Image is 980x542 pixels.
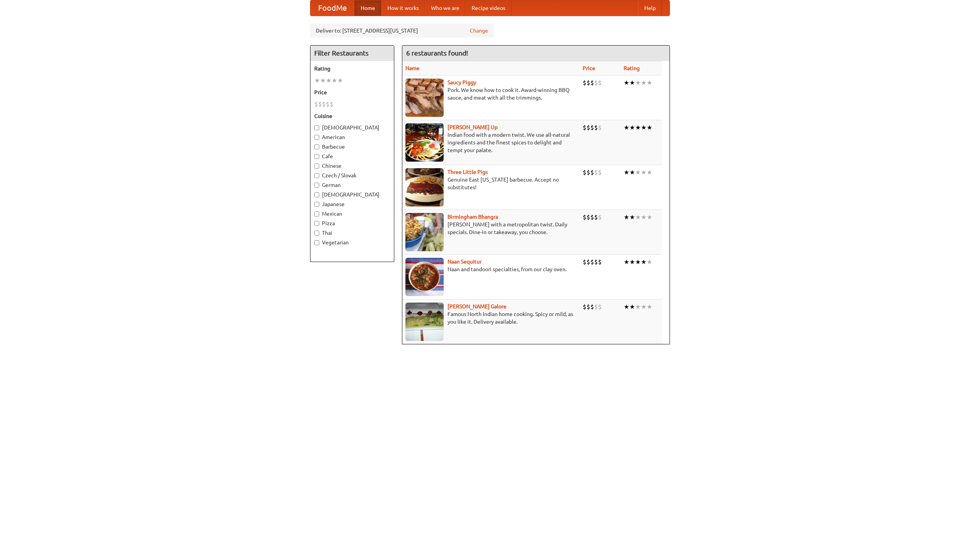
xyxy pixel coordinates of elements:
[590,123,594,132] li: $
[586,168,590,177] li: $
[314,221,319,226] input: Pizza
[641,213,647,221] li: ★
[629,79,635,87] li: ★
[647,123,652,132] li: ★
[647,303,652,311] li: ★
[405,86,577,102] p: Pork. We know how to cook it. Award-winning BBQ sauce, and meat with all the trimmings.
[583,168,586,177] li: $
[448,124,498,130] a: [PERSON_NAME] Up
[314,192,319,197] input: [DEMOGRAPHIC_DATA]
[465,0,511,16] a: Recipe videos
[337,76,343,85] li: ★
[598,303,602,311] li: $
[598,213,602,221] li: $
[314,191,390,198] label: [DEMOGRAPHIC_DATA]
[647,79,652,87] li: ★
[641,303,647,311] li: ★
[314,65,390,72] h5: Rating
[635,79,641,87] li: ★
[448,259,482,265] a: Naan Sequitur
[638,0,662,16] a: Help
[314,231,319,236] input: Thai
[314,173,319,178] input: Czech / Slovak
[635,258,641,266] li: ★
[624,168,629,177] li: ★
[381,0,425,16] a: How it works
[314,200,390,208] label: Japanese
[641,258,647,266] li: ★
[590,213,594,221] li: $
[624,303,629,311] li: ★
[586,79,590,87] li: $
[641,123,647,132] li: ★
[583,258,586,266] li: $
[405,65,420,71] a: Name
[594,258,598,266] li: $
[354,0,381,16] a: Home
[448,214,498,220] a: Birmingham Bhangra
[647,258,652,266] li: ★
[314,154,319,159] input: Cafe
[314,181,390,189] label: German
[598,123,602,132] li: $
[448,79,476,85] a: Saucy Piggy
[314,162,390,170] label: Chinese
[318,100,322,108] li: $
[448,169,488,175] b: Three Little Pigs
[586,213,590,221] li: $
[586,258,590,266] li: $
[314,125,319,130] input: [DEMOGRAPHIC_DATA]
[314,172,390,179] label: Czech / Slovak
[314,240,319,245] input: Vegetarian
[635,123,641,132] li: ★
[641,168,647,177] li: ★
[326,100,330,108] li: $
[310,0,354,16] a: FoodMe
[425,0,465,16] a: Who we are
[590,168,594,177] li: $
[406,49,468,57] ng-pluralize: 6 restaurants found!
[405,310,577,326] p: Famous North Indian home cooking. Spicy or mild, as you like it. Delivery available.
[322,100,326,108] li: $
[583,65,595,71] a: Price
[314,88,390,96] h5: Price
[405,176,577,191] p: Genuine East [US_STATE] barbecue. Accept no substitutes!
[314,210,390,218] label: Mexican
[310,24,494,38] div: Deliver to: [STREET_ADDRESS][US_STATE]
[314,124,390,131] label: [DEMOGRAPHIC_DATA]
[314,211,319,216] input: Mexican
[590,303,594,311] li: $
[629,213,635,221] li: ★
[594,123,598,132] li: $
[314,133,390,141] label: American
[314,219,390,227] label: Pizza
[314,229,390,237] label: Thai
[314,239,390,246] label: Vegetarian
[448,303,506,309] a: [PERSON_NAME] Galore
[586,123,590,132] li: $
[624,123,629,132] li: ★
[635,168,641,177] li: ★
[314,135,319,140] input: American
[405,123,444,162] img: curryup.jpg
[594,79,598,87] li: $
[598,258,602,266] li: $
[314,112,390,120] h5: Cuisine
[405,79,444,117] img: saucy.jpg
[310,46,394,61] h4: Filter Restaurants
[624,258,629,266] li: ★
[405,168,444,206] img: littlepigs.jpg
[405,213,444,251] img: bhangra.jpg
[624,65,640,71] a: Rating
[314,144,319,149] input: Barbecue
[314,100,318,108] li: $
[405,258,444,296] img: naansequitur.jpg
[641,79,647,87] li: ★
[583,213,586,221] li: $
[405,265,577,273] p: Naan and tandoori specialties, from our clay oven.
[590,79,594,87] li: $
[624,213,629,221] li: ★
